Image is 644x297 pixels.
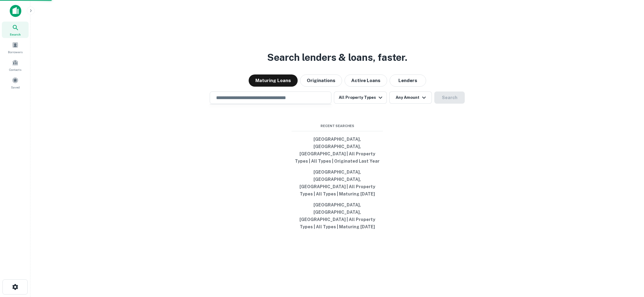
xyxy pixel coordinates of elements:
[300,74,342,87] button: Originations
[2,39,29,56] a: Borrowers
[2,74,29,91] a: Saved
[292,199,383,232] button: [GEOGRAPHIC_DATA], [GEOGRAPHIC_DATA], [GEOGRAPHIC_DATA] | All Property Types | All Types | Maturi...
[292,167,383,199] button: [GEOGRAPHIC_DATA], [GEOGRAPHIC_DATA], [GEOGRAPHIC_DATA] | All Property Types | All Types | Maturi...
[8,50,23,54] span: Borrowers
[292,134,383,167] button: [GEOGRAPHIC_DATA], [GEOGRAPHIC_DATA], [GEOGRAPHIC_DATA] | All Property Types | All Types | Origin...
[11,85,20,90] span: Saved
[334,92,387,104] button: All Property Types
[10,5,21,17] img: capitalize-icon.png
[389,92,432,104] button: Any Amount
[614,248,644,278] iframe: Chat Widget
[2,57,29,73] a: Contacts
[390,74,426,87] button: Lenders
[9,67,21,72] span: Contacts
[10,32,21,37] span: Search
[2,22,29,38] a: Search
[292,123,383,129] span: Recent Searches
[345,74,387,87] button: Active Loans
[249,74,298,87] button: Maturing Loans
[267,50,407,65] h3: Search lenders & loans, faster.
